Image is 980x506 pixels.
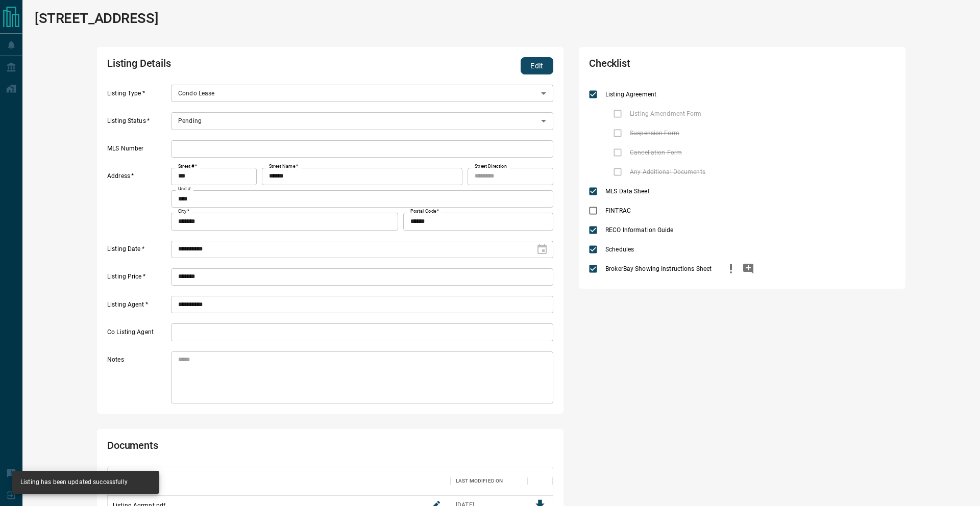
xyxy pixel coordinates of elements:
[107,439,375,457] h2: Documents
[107,89,168,103] label: Listing Type
[603,264,714,273] span: BrokerBay Showing Instructions Sheet
[627,129,682,138] span: Suspension Form
[107,144,168,158] label: MLS Number
[740,259,757,279] button: add note
[171,85,553,102] div: Condo Lease
[178,208,189,215] label: City
[627,148,684,157] span: Cancellation Form
[178,163,197,170] label: Street #
[589,57,773,74] h2: Checklist
[113,467,138,495] div: Filename
[603,90,659,99] span: Listing Agreement
[107,272,168,286] label: Listing Price
[475,163,507,170] label: Street Direction
[107,172,168,230] label: Address
[603,245,636,254] span: Schedules
[603,206,633,215] span: FINTRAC
[410,208,439,215] label: Postal Code
[627,167,708,176] span: Any Additional Documents
[20,474,128,491] div: Listing has been updated successfully
[108,467,451,495] div: Filename
[722,259,740,279] button: priority
[107,328,168,341] label: Co Listing Agent
[269,163,298,170] label: Street Name
[107,117,168,130] label: Listing Status
[603,187,652,196] span: MLS Data Sheet
[627,109,704,118] span: Listing Amendment Form
[603,225,676,235] span: RECO Information Guide
[107,356,168,403] label: Notes
[107,57,375,74] h2: Listing Details
[107,245,168,258] label: Listing Date
[171,112,553,130] div: Pending
[107,300,168,314] label: Listing Agent
[456,467,503,495] div: Last Modified On
[35,10,158,27] h1: [STREET_ADDRESS]
[451,467,527,495] div: Last Modified On
[521,57,553,74] button: Edit
[178,186,191,192] label: Unit #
